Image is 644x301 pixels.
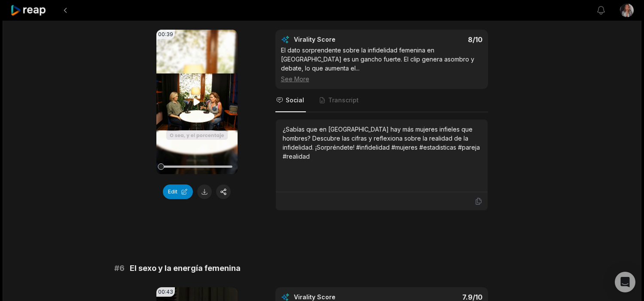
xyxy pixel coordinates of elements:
[281,74,482,83] div: See More
[156,30,238,174] video: Your browser does not support mp4 format.
[294,35,386,44] div: Virality Score
[390,35,482,44] div: 8 /10
[286,96,304,104] span: Social
[615,272,635,292] div: Open Intercom Messenger
[275,89,488,112] nav: Tabs
[281,46,482,83] div: El dato sorprendente sobre la infidelidad femenina en [GEOGRAPHIC_DATA] es un gancho fuerte. El c...
[283,125,481,161] div: ¿Sabías que en [GEOGRAPHIC_DATA] hay más mujeres infieles que hombres? Descubre las cifras y refl...
[114,262,125,274] span: # 6
[163,184,193,199] button: Edit
[130,262,241,274] span: El sexo y la energía femenina
[328,96,359,104] span: Transcript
